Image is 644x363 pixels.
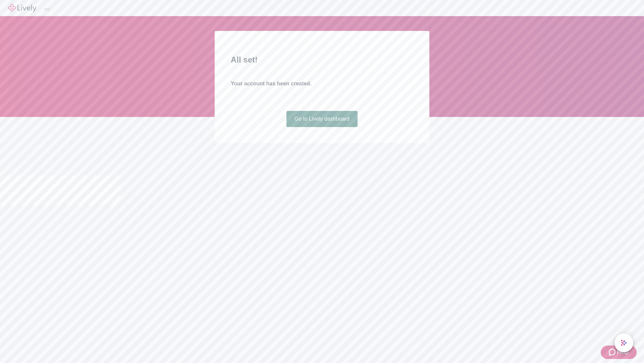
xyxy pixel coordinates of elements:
[617,348,629,356] span: Help
[601,346,637,359] button: Zendesk support iconHelp
[286,111,358,127] a: Go to Lively dashboard
[8,4,36,12] img: Lively
[614,333,633,352] button: chat
[231,54,413,66] h2: All set!
[609,348,617,356] svg: Zendesk support icon
[621,339,627,346] svg: Lively AI Assistant
[231,80,413,88] h4: Your account has been created.
[44,8,50,10] button: Log out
